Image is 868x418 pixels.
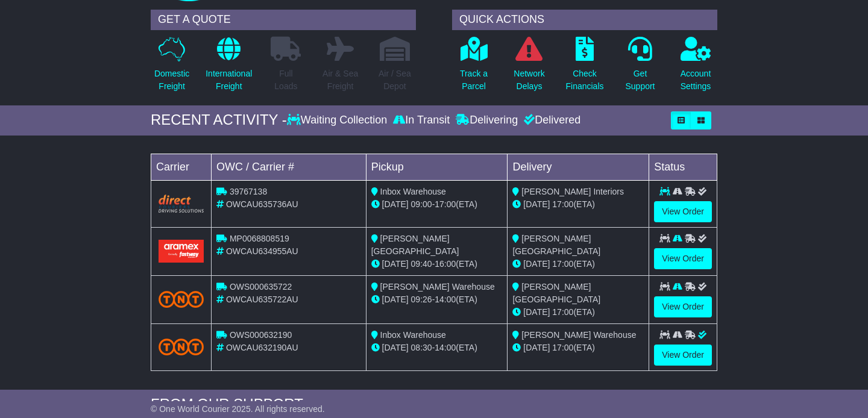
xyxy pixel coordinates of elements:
[512,258,644,270] div: (ETA)
[382,295,409,304] span: [DATE]
[371,198,503,211] div: - (ETA)
[512,198,644,211] div: (ETA)
[435,343,456,352] span: 14:00
[523,307,550,317] span: [DATE]
[512,342,644,354] div: (ETA)
[565,67,603,93] p: Check Financials
[382,199,409,209] span: [DATE]
[624,36,655,99] a: GetSupport
[625,67,655,93] p: Get Support
[151,10,416,30] div: GET A QUOTE
[230,282,292,292] span: OWS000635722
[159,240,204,262] img: Aramex.png
[459,36,488,99] a: Track aParcel
[453,114,521,127] div: Delivering
[371,342,503,354] div: - (ETA)
[205,36,253,99] a: InternationalFreight
[382,259,409,269] span: [DATE]
[460,67,488,93] p: Track a Parcel
[159,291,204,307] img: TNT_Domestic.png
[206,67,252,93] p: International Freight
[552,307,573,317] span: 17:00
[512,306,644,319] div: (ETA)
[523,259,550,269] span: [DATE]
[411,343,432,352] span: 08:30
[435,295,456,304] span: 14:00
[452,10,717,30] div: QUICK ACTIONS
[151,154,212,180] td: Carrier
[287,114,390,127] div: Waiting Collection
[521,187,624,196] span: [PERSON_NAME] Interiors
[552,343,573,352] span: 17:00
[521,330,636,340] span: [PERSON_NAME] Warehouse
[380,187,446,196] span: Inbox Warehouse
[154,36,190,99] a: DomesticFreight
[159,338,204,355] img: TNT_Domestic.png
[371,234,459,256] span: [PERSON_NAME][GEOGRAPHIC_DATA]
[681,67,711,93] p: Account Settings
[390,114,453,127] div: In Transit
[226,343,298,352] span: OWCAU632190AU
[380,282,495,292] span: [PERSON_NAME] Warehouse
[226,246,298,256] span: OWCAU634955AU
[523,199,550,209] span: [DATE]
[371,293,503,306] div: - (ETA)
[151,404,325,414] span: © One World Courier 2025. All rights reserved.
[552,259,573,269] span: 17:00
[371,258,503,270] div: - (ETA)
[654,296,712,317] a: View Order
[226,295,298,304] span: OWCAU635722AU
[411,295,432,304] span: 09:26
[521,114,580,127] div: Delivered
[508,154,649,180] td: Delivery
[159,195,204,213] img: Direct.png
[514,67,544,93] p: Network Delays
[379,67,411,93] p: Air / Sea Depot
[411,199,432,209] span: 09:00
[230,330,292,340] span: OWS000632190
[435,259,456,269] span: 16:00
[512,282,600,304] span: [PERSON_NAME][GEOGRAPHIC_DATA]
[151,396,717,413] div: FROM OUR SUPPORT
[366,154,508,180] td: Pickup
[230,234,289,243] span: MP0068808519
[654,248,712,269] a: View Order
[523,343,550,352] span: [DATE]
[212,154,366,180] td: OWC / Carrier #
[151,111,287,129] div: RECENT ACTIVITY -
[322,67,358,93] p: Air & Sea Freight
[271,67,301,93] p: Full Loads
[435,199,456,209] span: 17:00
[565,36,604,99] a: CheckFinancials
[382,343,409,352] span: [DATE]
[154,67,189,93] p: Domestic Freight
[680,36,712,99] a: AccountSettings
[230,187,267,196] span: 39767138
[512,234,600,256] span: [PERSON_NAME] [GEOGRAPHIC_DATA]
[411,259,432,269] span: 09:40
[513,36,545,99] a: NetworkDelays
[226,199,298,209] span: OWCAU635736AU
[649,154,717,180] td: Status
[552,199,573,209] span: 17:00
[654,201,712,222] a: View Order
[380,330,446,340] span: Inbox Warehouse
[654,345,712,366] a: View Order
